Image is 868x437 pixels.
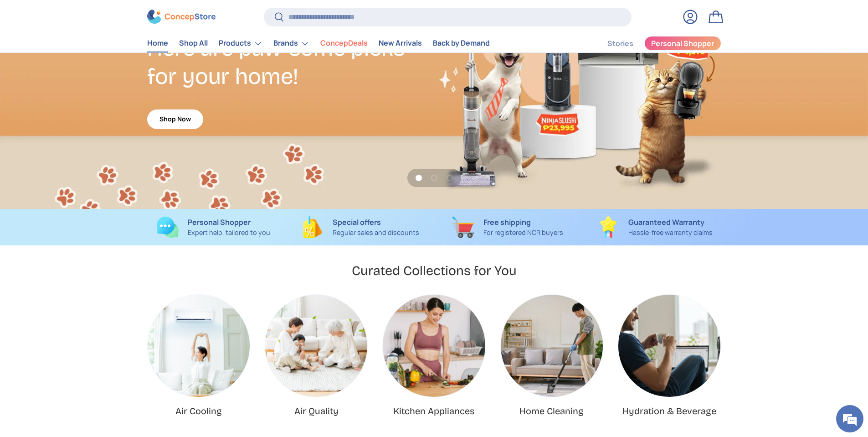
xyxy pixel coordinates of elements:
a: Home Cleaning [519,406,584,416]
strong: Guaranteed Warranty [628,217,704,227]
a: Kitchen Appliances [383,295,485,397]
img: Air Quality [265,295,367,397]
a: Air Cooling [175,406,222,416]
a: Home [147,35,168,52]
img: ConcepStore [147,10,216,24]
a: Air Quality [294,406,339,416]
a: Hydration & Beverage [622,406,716,416]
a: Special offers Regular sales and discounts [294,216,427,238]
nav: Primary [147,34,490,52]
p: Hassle-free warranty claims [628,228,713,238]
img: Air Cooling | ConcepStore [148,295,250,397]
a: Home Cleaning [501,295,603,397]
p: Expert help, tailored to you [188,228,270,238]
strong: Special offers [333,217,381,227]
a: Personal Shopper [644,36,721,51]
a: Guaranteed Warranty Hassle-free warranty claims [589,216,721,238]
summary: Products [213,34,268,52]
a: Air Cooling [148,295,250,397]
p: Regular sales and discounts [333,228,419,238]
h2: Here are paw-some picks for your home! [147,34,434,91]
p: For registered NCR buyers [483,228,563,238]
a: Shop Now [147,109,203,129]
a: Kitchen Appliances [393,406,475,416]
summary: Brands [268,34,315,52]
nav: Secondary [586,34,721,52]
strong: Personal Shopper [188,217,251,227]
a: Back by Demand [433,35,490,52]
a: New Arrivals [379,35,422,52]
a: Hydration & Beverage [618,295,720,397]
strong: Free shipping [483,217,531,227]
a: Shop All [179,35,208,52]
span: Personal Shopper [651,40,714,47]
a: Personal Shopper Expert help, tailored to you [147,216,280,238]
a: Stories [607,35,633,52]
h2: Curated Collections for You [352,262,517,279]
a: Free shipping For registered NCR buyers [442,216,574,238]
a: ConcepDeals [320,35,368,52]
